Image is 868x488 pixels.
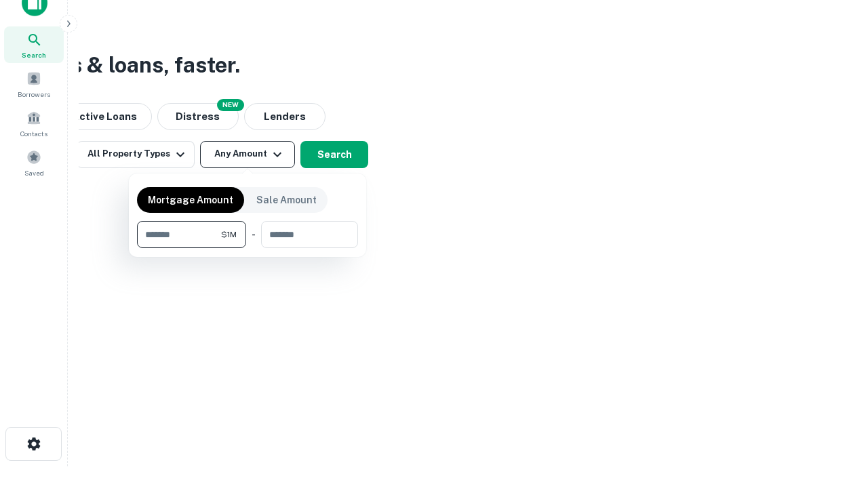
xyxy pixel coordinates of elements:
[221,228,237,241] span: $1M
[252,221,256,248] div: -
[256,192,317,207] p: Sale Amount
[800,380,868,445] iframe: Chat Widget
[148,192,233,207] p: Mortgage Amount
